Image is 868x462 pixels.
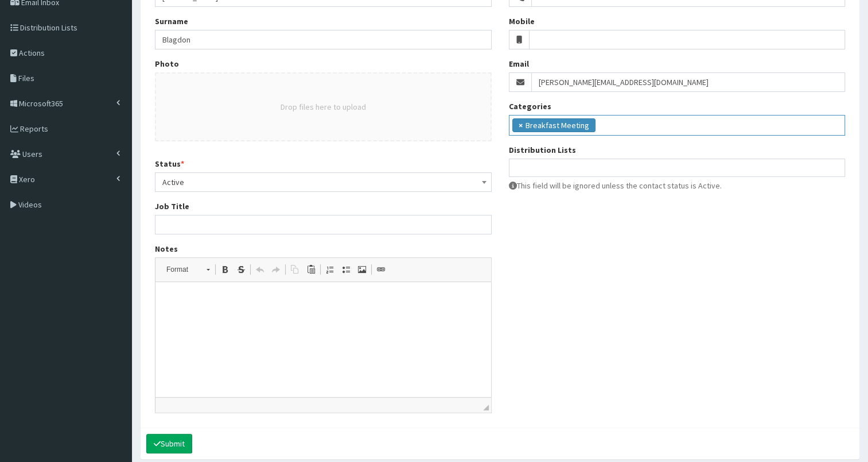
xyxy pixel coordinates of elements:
li: Breakfast Meeting [512,118,595,132]
span: Actions [19,48,45,58]
span: × [519,120,523,131]
a: Copy (Ctrl+C) [287,262,303,277]
button: Submit [146,434,192,453]
iframe: Rich Text Editor, notes [155,282,491,397]
span: Videos [18,199,42,210]
label: Surname [155,16,188,27]
a: Paste (Ctrl+V) [303,262,319,277]
a: Strike Through [233,262,249,277]
label: Distribution Lists [509,144,576,156]
label: Photo [155,58,179,70]
a: Undo (Ctrl+Z) [252,262,268,277]
a: Format [160,261,216,278]
span: Xero [19,174,35,184]
label: Job Title [155,201,189,212]
label: Status [155,158,184,170]
a: Insert/Remove Bulleted List [338,262,354,277]
label: Notes [155,243,178,255]
span: Drag to resize [483,405,489,410]
span: Format [161,262,201,277]
span: Distribution Lists [20,22,77,33]
a: Image [354,262,370,277]
p: This field will be ignored unless the contact status is Active. [509,180,846,191]
a: Redo (Ctrl+Y) [268,262,284,277]
button: Drop files here to upload [281,101,366,113]
span: Microsoft365 [19,98,63,109]
span: Users [22,149,42,159]
span: Files [18,73,34,83]
a: Insert/Remove Numbered List [322,262,338,277]
span: Active [155,172,492,192]
label: Email [509,58,529,70]
span: Reports [20,124,48,134]
span: Active [162,174,484,190]
a: Bold (Ctrl+B) [217,262,233,277]
label: Mobile [509,16,535,27]
label: Categories [509,101,551,112]
a: Link (Ctrl+L) [373,262,389,277]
